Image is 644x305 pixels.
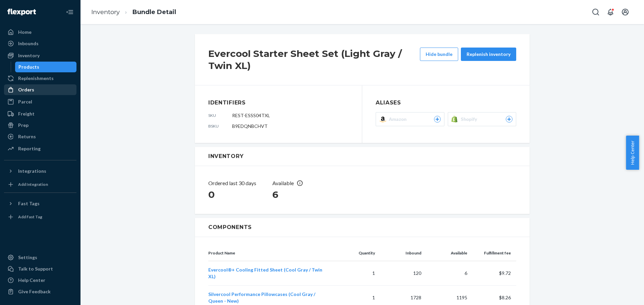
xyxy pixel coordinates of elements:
a: Replenishments [4,73,76,84]
button: Give Feedback [4,286,76,297]
button: Open Search Box [589,5,602,19]
button: Amazon [376,112,444,126]
td: 6 [424,261,470,286]
th: Available [424,245,470,261]
th: Fulfillment fee [470,245,516,261]
th: Quantity [331,245,378,261]
th: Product Name [208,245,331,261]
button: Close Navigation [63,5,76,19]
div: Orders [18,86,34,93]
div: Settings [18,254,37,261]
span: Available [272,180,294,186]
button: Fast Tags [4,198,76,209]
h3: Components [208,223,516,231]
a: Home [4,27,76,37]
a: Evercool®+ Cooling Fitted Sheet (Cool Gray / Twin XL) [208,267,322,279]
a: Inventory [4,50,76,61]
button: Open account menu [619,5,632,19]
button: Shopify [448,112,517,126]
div: Parcel [18,98,32,105]
a: Add Fast Tag [4,212,76,222]
span: Ordered last 30 days [208,180,256,186]
span: 6 [272,189,278,200]
h3: Inventory [208,152,516,160]
div: Fast Tags [18,200,40,207]
a: Bundle Detail [132,8,176,16]
a: Inbounds [4,38,76,49]
span: 0 [208,189,215,200]
div: Reporting [18,145,41,152]
div: Inbounds [18,40,39,47]
a: Parcel [4,96,76,107]
div: Inventory [18,52,40,59]
p: sku [208,112,219,118]
a: Settings [4,252,76,263]
div: Replenishments [18,75,54,82]
span: B9EDQNBCHVT [232,123,268,129]
span: Shopify [461,116,480,123]
div: Talk to Support [18,265,53,272]
th: Inbound [378,245,424,261]
div: Help Center [18,277,45,284]
h2: Evercool Starter Sheet Set (Light Gray / Twin XL) [208,48,420,72]
span: Amazon [389,116,409,123]
div: Prep [18,122,29,129]
a: Silvercool Performance Pillowcases (Cool Gray / Queen - New) [208,291,315,304]
a: Talk to Support [4,263,76,274]
a: Prep [4,120,76,131]
div: Add Integration [18,181,48,187]
td: 1 [331,261,378,286]
a: Help Center [4,275,76,286]
h3: Identifiers [208,99,348,107]
div: Integrations [18,168,46,174]
a: Products [15,62,77,72]
button: Integrations [4,166,76,176]
h3: Aliases [376,99,516,107]
img: Flexport logo [7,9,36,15]
ol: breadcrumbs [86,2,181,22]
div: Add Fast Tag [18,214,42,220]
div: Returns [18,133,36,140]
button: Hide bundle [420,48,458,61]
span: REST-ESSS04TXL [232,112,270,118]
div: Products [18,64,39,70]
a: Freight [4,108,76,119]
td: $9.72 [470,261,516,286]
div: Home [18,29,32,35]
a: Orders [4,84,76,95]
p: bsku [208,123,219,129]
a: Add Integration [4,179,76,190]
div: Give Feedback [18,288,51,295]
div: Freight [18,110,35,117]
a: Reporting [4,143,76,154]
a: Inventory [91,8,120,16]
button: Help Center [626,136,639,170]
td: 120 [378,261,424,286]
a: Returns [4,131,76,142]
button: Open notifications [604,5,617,19]
button: Replenish inventory [461,48,516,61]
